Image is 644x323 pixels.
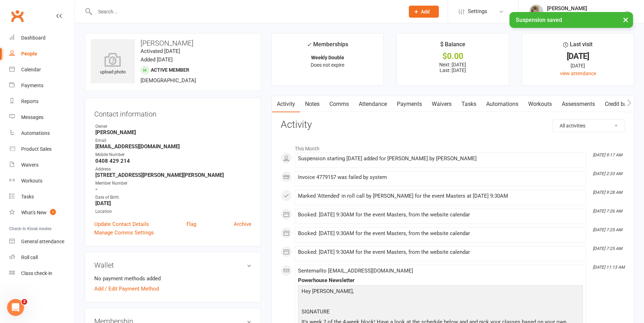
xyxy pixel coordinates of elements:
[529,5,543,19] img: thumb_image1590539733.png
[354,96,392,112] a: Attendance
[21,210,47,215] div: What's New
[95,129,251,136] strong: [PERSON_NAME]
[95,180,251,187] div: Member Number
[307,40,348,53] div: Memberships
[9,125,74,141] a: Automations
[95,151,251,158] div: Mobile Number
[392,96,427,112] a: Payments
[94,261,251,269] h3: Wallet
[21,114,43,120] div: Messages
[94,274,251,283] li: No payment methods added
[529,62,627,70] div: [DATE]
[593,209,622,214] i: [DATE] 7:26 AM
[300,307,581,318] p: SIGNATURE
[281,141,625,152] li: This Month
[95,172,251,178] strong: [STREET_ADDRESS][PERSON_NAME][PERSON_NAME]
[298,249,583,255] div: Booked: [DATE] 9:30AM for the event Masters, from the website calendar
[9,189,74,205] a: Tasks
[440,40,465,53] div: $ Balance
[9,265,74,281] a: Class kiosk mode
[593,227,622,232] i: [DATE] 7:25 AM
[9,250,74,265] a: Roll call
[593,246,622,251] i: [DATE] 7:25 AM
[9,46,74,62] a: People
[403,53,502,60] div: $0.00
[141,56,173,63] time: Added [DATE]
[21,130,50,136] div: Automations
[324,96,354,112] a: Comms
[94,285,159,293] a: Add / Edit Payment Method
[298,212,583,218] div: Booked: [DATE] 9:30AM for the event Masters, from the website calendar
[563,40,592,53] div: Last visit
[91,39,255,47] h3: [PERSON_NAME]
[7,299,24,316] iframe: Intercom live chat
[593,190,622,195] i: [DATE] 9:28 AM
[409,6,439,18] button: Add
[619,12,632,27] button: ×
[298,268,413,274] span: Sent email to [EMAIL_ADDRESS][DOMAIN_NAME]
[151,67,189,73] span: Active member
[557,96,600,112] a: Assessments
[298,277,583,283] div: Powerhouse Newsletter
[9,157,74,173] a: Waivers
[560,71,596,76] a: view attendance
[21,83,43,88] div: Payments
[593,152,622,157] i: [DATE] 9:17 AM
[22,299,27,305] span: 2
[21,51,37,56] div: People
[468,4,487,19] span: Settings
[523,96,557,112] a: Workouts
[272,96,300,112] a: Activity
[95,143,251,150] strong: [EMAIL_ADDRESS][DOMAIN_NAME]
[21,255,38,260] div: Roll call
[547,12,624,18] div: Powerhouse Physiotherapy Pty Ltd
[95,200,251,207] strong: [DATE]
[94,220,149,228] a: Update Contact Details
[9,109,74,125] a: Messages
[21,146,52,152] div: Product Sales
[95,158,251,164] strong: 0408 429 214
[9,78,74,94] a: Payments
[9,94,74,109] a: Reports
[50,209,56,215] span: 1
[421,9,430,14] span: Add
[21,98,38,104] div: Reports
[94,107,251,118] h3: Contact information
[21,35,46,41] div: Dashboard
[509,12,633,28] div: Suspension saved
[307,41,311,48] i: ✓
[21,67,41,72] div: Calendar
[281,119,625,130] h3: Activity
[9,62,74,78] a: Calendar
[21,239,64,244] div: General attendance
[300,96,324,112] a: Notes
[9,205,74,221] a: What's New1
[403,62,502,73] p: Next: [DATE] Last: [DATE]
[141,48,180,54] time: Activated [DATE]
[21,178,42,184] div: Workouts
[95,194,251,201] div: Date of Birth
[8,7,26,25] a: Clubworx
[95,208,251,215] div: Location
[427,96,457,112] a: Waivers
[21,194,34,199] div: Tasks
[95,123,251,130] div: Owner
[95,137,251,144] div: Email
[141,77,196,84] span: [DEMOGRAPHIC_DATA]
[95,186,251,192] strong: -
[457,96,481,112] a: Tasks
[547,5,624,12] div: [PERSON_NAME]
[593,171,622,176] i: [DATE] 2:33 AM
[529,53,627,60] div: [DATE]
[234,220,251,228] a: Archive
[95,166,251,173] div: Address
[93,7,400,17] input: Search...
[9,141,74,157] a: Product Sales
[186,220,196,228] a: Flag
[94,228,154,237] a: Manage Comms Settings
[9,30,74,46] a: Dashboard
[21,270,52,276] div: Class check-in
[298,174,583,180] div: Invoice 4779157 was failed by system
[298,193,583,199] div: Marked 'Attended' in roll call by [PERSON_NAME] for the event Masters at [DATE] 9:30AM
[21,162,38,168] div: Waivers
